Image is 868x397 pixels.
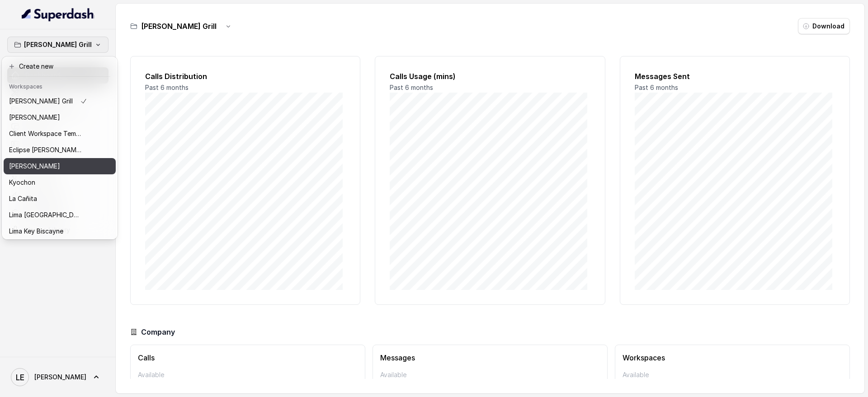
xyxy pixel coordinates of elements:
p: Lima Key Biscayne [9,226,63,237]
button: [PERSON_NAME] Grill [7,37,108,53]
button: Create new [4,58,116,75]
p: [PERSON_NAME] Grill [9,96,73,107]
header: Workspaces [4,79,116,93]
p: [PERSON_NAME] [9,112,60,123]
p: [PERSON_NAME] Grill [24,39,92,50]
p: Kyochon [9,177,35,188]
p: [PERSON_NAME] [9,161,60,172]
p: La Cañita [9,193,37,204]
p: Client Workspace Template [9,128,81,139]
p: Eclipse [PERSON_NAME] [9,145,81,155]
p: Lima [GEOGRAPHIC_DATA] [9,210,81,220]
div: [PERSON_NAME] Grill [2,56,118,239]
